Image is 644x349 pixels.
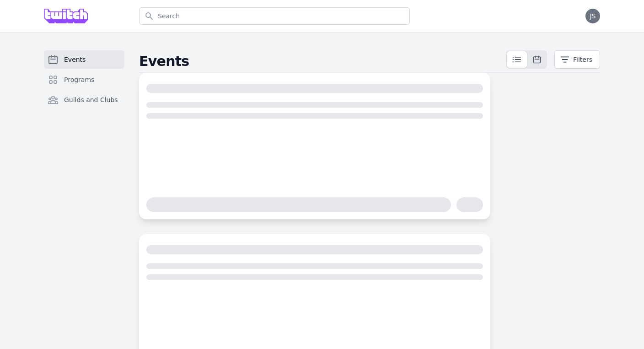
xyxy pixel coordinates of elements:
[64,95,118,104] span: Guilds and Clubs
[44,91,124,109] a: Guilds and Clubs
[139,53,506,70] h2: Events
[44,50,124,124] nav: Sidebar
[590,13,596,19] span: JS
[44,9,88,23] img: Grove
[64,55,86,64] span: Events
[44,71,124,89] a: Programs
[554,50,600,69] button: Filters
[44,50,124,69] a: Events
[64,75,94,84] span: Programs
[139,7,410,25] input: Search
[585,9,600,23] button: JS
